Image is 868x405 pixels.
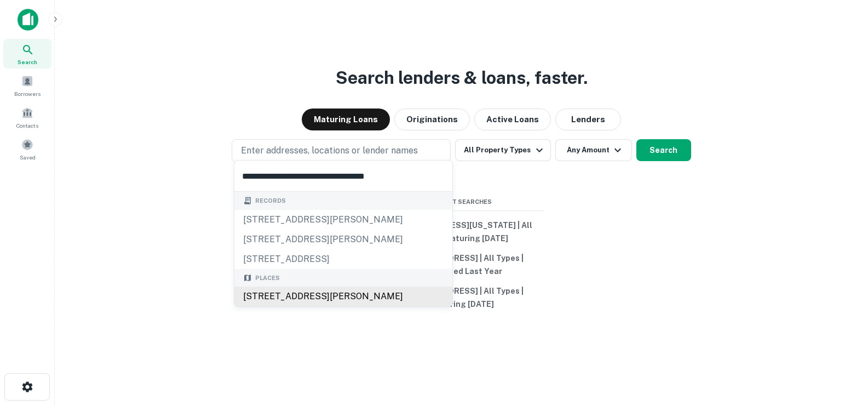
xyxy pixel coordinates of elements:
span: Places [255,273,280,283]
button: [STREET_ADDRESS][US_STATE] | All Types | Maturing [DATE] [380,215,544,248]
button: Search [636,139,691,161]
span: Search [18,58,37,66]
div: [STREET_ADDRESS] [234,249,452,269]
div: [STREET_ADDRESS][PERSON_NAME] [234,287,452,306]
p: Enter addresses, locations or lender names [241,144,418,157]
a: Contacts [3,102,51,132]
button: Maturing Loans [302,109,390,130]
span: Recent Searches [380,197,544,207]
button: Originations [394,109,470,130]
a: Search [3,39,51,69]
iframe: Chat Widget [813,317,868,370]
button: Enter addresses, locations or lender names [232,139,451,162]
div: [STREET_ADDRESS][PERSON_NAME] [234,230,452,249]
button: [STREET_ADDRESS] | All Types | Originated Last Year [380,248,544,281]
button: Active Loans [474,109,551,130]
button: Lenders [555,109,621,130]
button: All Property Types [455,139,550,161]
button: [STREET_ADDRESS] | All Types | Maturing [DATE] [380,281,544,314]
a: Borrowers [3,71,51,100]
button: Any Amount [555,139,632,161]
span: Saved [20,153,36,162]
img: capitalize-icon.png [18,9,38,31]
span: Contacts [16,121,38,130]
span: Borrowers [14,89,41,98]
a: Saved [3,134,51,164]
span: Records [255,196,286,206]
div: [STREET_ADDRESS][PERSON_NAME] [234,210,452,230]
h3: Search lenders & loans, faster. [336,65,588,91]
